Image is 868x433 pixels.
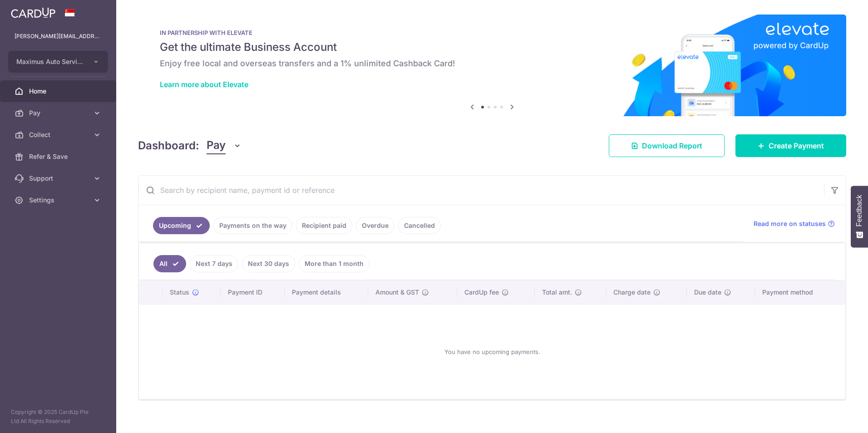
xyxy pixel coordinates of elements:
a: More than 1 month [299,255,370,272]
span: Pay [29,108,89,118]
th: Payment ID [221,280,285,304]
img: Renovation banner [138,15,846,116]
span: Pay [207,137,226,154]
span: Due date [694,288,721,297]
a: Upcoming [153,217,210,234]
a: Recipient paid [296,217,352,234]
span: Maximus Auto Services Pte Ltd [16,57,84,66]
span: Support [29,174,89,183]
span: Amount & GST [375,288,419,297]
p: IN PARTNERSHIP WITH ELEVATE [160,29,824,36]
a: Overdue [356,217,395,234]
a: All [153,255,186,272]
a: Payments on the way [213,217,292,234]
a: Next 30 days [242,255,295,272]
a: Read more on statuses [754,219,835,228]
h5: Get the ultimate Business Account [160,40,824,54]
input: Search by recipient name, payment id or reference [138,176,824,205]
a: Learn more about Elevate [160,80,248,89]
h4: Dashboard: [138,138,199,154]
a: Cancelled [398,217,441,234]
a: Next 7 days [190,255,238,272]
div: You have no upcoming payments. [150,312,834,392]
th: Payment method [755,280,845,304]
span: Home [29,87,89,96]
img: CardUp [11,7,55,18]
button: Maximus Auto Services Pte Ltd [8,51,108,73]
th: Payment details [285,280,368,304]
span: Feedback [855,195,863,226]
a: Download Report [609,134,725,157]
span: Collect [29,130,89,139]
span: Settings [29,196,89,205]
span: Charge date [613,288,651,297]
span: Total amt. [542,288,572,297]
span: Download Report [642,140,702,151]
p: [PERSON_NAME][EMAIL_ADDRESS][DOMAIN_NAME] [15,32,102,41]
span: CardUp fee [464,288,499,297]
span: Read more on statuses [754,219,826,228]
h6: Enjoy free local and overseas transfers and a 1% unlimited Cashback Card! [160,58,824,69]
span: Status [170,288,189,297]
button: Pay [207,137,242,154]
a: Create Payment [735,134,846,157]
span: Create Payment [769,140,824,151]
span: Refer & Save [29,152,89,161]
button: Feedback - Show survey [851,186,868,247]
